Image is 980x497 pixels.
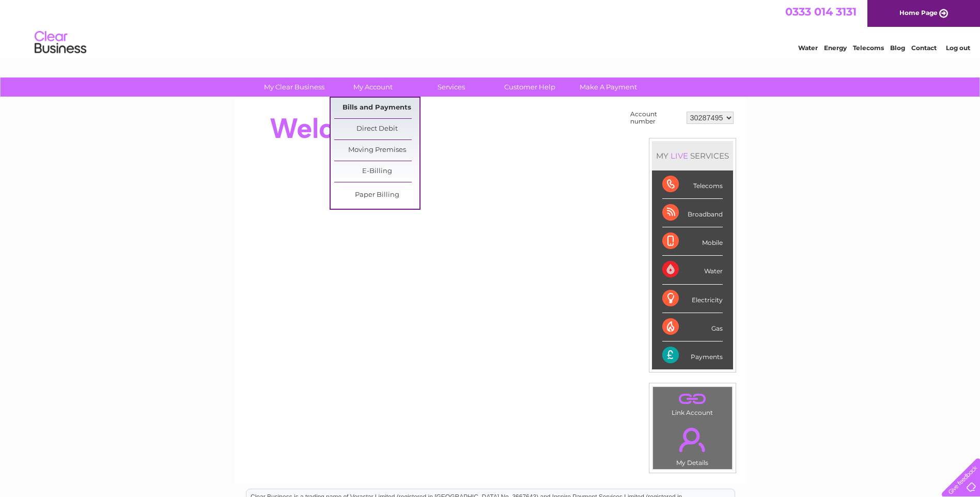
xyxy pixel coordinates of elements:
[890,44,905,52] a: Blog
[334,140,419,161] a: Moving Premises
[628,108,684,128] td: Account number
[330,77,415,97] a: My Account
[946,44,970,52] a: Log out
[246,6,735,50] div: Clear Business is a trading name of Verastar Limited (registered in [GEOGRAPHIC_DATA] No. 3667643...
[652,419,733,470] td: My Details
[662,285,723,313] div: Electricity
[652,386,733,419] td: Link Account
[911,44,937,52] a: Contact
[662,170,723,199] div: Telecoms
[409,77,494,97] a: Services
[824,44,847,52] a: Energy
[334,161,419,182] a: E-Billing
[662,256,723,284] div: Water
[662,199,723,227] div: Broadband
[656,390,729,408] a: .
[487,77,572,97] a: Customer Help
[656,422,729,458] a: .
[652,141,733,170] div: MY SERVICES
[668,151,690,161] div: LIVE
[566,77,651,97] a: Make A Payment
[662,313,723,341] div: Gas
[334,98,419,118] a: Bills and Payments
[334,185,419,206] a: Paper Billing
[662,341,723,369] div: Payments
[252,77,337,97] a: My Clear Business
[334,119,419,139] a: Direct Debit
[785,5,857,18] a: 0333 014 3131
[662,227,723,256] div: Mobile
[34,27,87,58] img: logo.png
[798,44,818,52] a: Water
[853,44,884,52] a: Telecoms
